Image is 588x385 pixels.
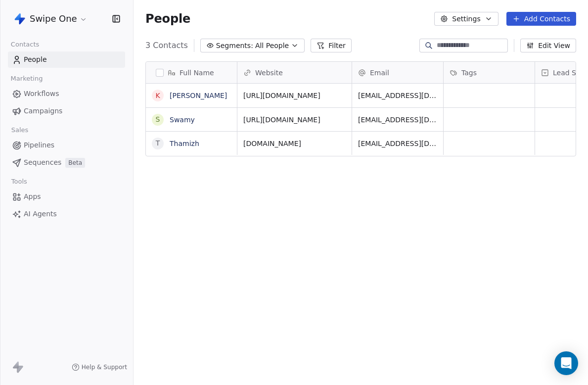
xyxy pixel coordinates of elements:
[24,209,57,219] span: AI Agents
[444,62,535,83] div: Tags
[30,12,77,25] span: Swipe One
[7,174,31,189] span: Tools
[243,140,301,147] a: [DOMAIN_NAME]
[170,140,199,147] a: Thamizh
[24,192,41,202] span: Apps
[255,68,283,78] span: Website
[554,351,578,375] div: Open Intercom Messenger
[170,92,227,99] a: [PERSON_NAME]
[243,92,320,99] a: [URL][DOMAIN_NAME]
[155,91,160,101] div: K
[7,123,33,138] span: Sales
[8,154,125,171] a: SequencesBeta
[358,139,437,148] span: [EMAIL_ADDRESS][DOMAIN_NAME]
[216,41,253,51] span: Segments:
[8,189,125,205] a: Apps
[8,103,125,119] a: Campaigns
[72,363,127,371] a: Help & Support
[370,68,389,78] span: Email
[237,62,352,83] div: Website
[24,106,62,116] span: Campaigns
[24,140,54,150] span: Pipelines
[520,39,576,52] button: Edit View
[243,116,320,124] a: [URL][DOMAIN_NAME]
[6,71,47,86] span: Marketing
[434,12,498,26] button: Settings
[14,13,26,25] img: swipeone-app-icon.png
[255,41,289,51] span: All People
[156,114,160,125] div: S
[8,206,125,222] a: AI Agents
[8,137,125,153] a: Pipelines
[180,68,214,78] span: Full Name
[6,37,44,52] span: Contacts
[156,138,160,148] div: T
[8,86,125,102] a: Workflows
[24,89,59,99] span: Workflows
[12,10,90,27] button: Swipe One
[145,11,190,26] span: People
[146,84,237,377] div: grid
[24,157,61,168] span: Sequences
[352,62,443,83] div: Email
[358,91,437,100] span: [EMAIL_ADDRESS][DOMAIN_NAME]
[24,54,47,65] span: People
[461,68,477,78] span: Tags
[65,158,85,168] span: Beta
[358,115,437,125] span: [EMAIL_ADDRESS][DOMAIN_NAME]
[170,116,195,124] a: Swamy
[311,39,352,52] button: Filter
[8,51,125,68] a: People
[82,363,127,371] span: Help & Support
[145,40,188,51] span: 3 Contacts
[146,62,237,83] div: Full Name
[506,12,576,26] button: Add Contacts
